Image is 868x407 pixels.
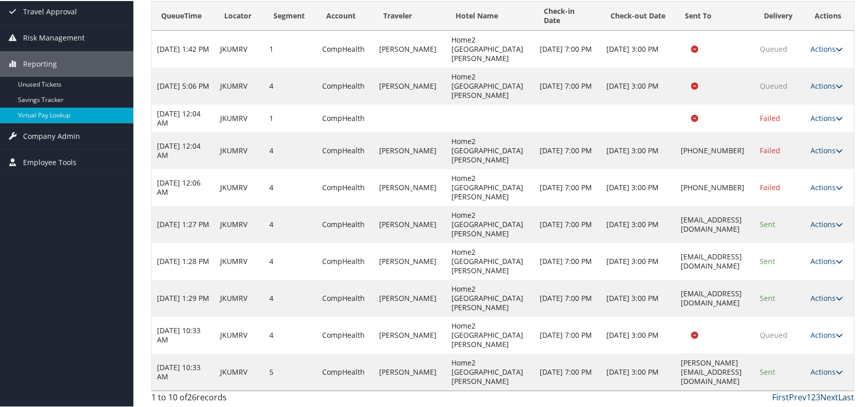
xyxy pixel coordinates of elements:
td: [DATE] 10:33 AM [152,316,215,353]
td: [DATE] 3:00 PM [601,168,676,205]
td: [PERSON_NAME][EMAIL_ADDRESS][DOMAIN_NAME] [676,353,755,390]
td: [DATE] 10:33 AM [152,353,215,390]
td: 5 [264,353,318,390]
td: [DATE] 7:00 PM [535,168,602,205]
th: Traveler: activate to sort column ascending [374,1,446,30]
th: Delivery: activate to sort column ascending [755,1,805,30]
td: JKUMRV [215,279,264,316]
td: CompHealth [317,316,373,353]
a: Actions [811,255,843,265]
td: 4 [264,67,318,104]
td: [DATE] 3:00 PM [601,316,676,353]
td: [DATE] 7:00 PM [535,279,602,316]
th: Locator: activate to sort column ascending [215,1,264,30]
td: [PERSON_NAME] [374,205,446,242]
td: [EMAIL_ADDRESS][DOMAIN_NAME] [676,205,755,242]
th: Segment: activate to sort column ascending [264,1,318,30]
td: [DATE] 7:00 PM [535,30,602,67]
a: Actions [811,292,843,302]
td: Home2 [GEOGRAPHIC_DATA][PERSON_NAME] [446,168,534,205]
td: [DATE] 1:27 PM [152,205,215,242]
span: Sent [760,255,775,265]
td: JKUMRV [215,67,264,104]
td: [DATE] 3:00 PM [601,30,676,67]
td: JKUMRV [215,168,264,205]
a: 2 [811,391,816,402]
th: QueueTime: activate to sort column descending [152,1,215,30]
a: Actions [811,218,843,228]
td: [PERSON_NAME] [374,168,446,205]
td: JKUMRV [215,104,264,131]
span: Sent [760,366,775,376]
a: Actions [811,329,843,339]
th: Account: activate to sort column ascending [317,1,373,30]
a: Prev [789,391,806,402]
td: [DATE] 3:00 PM [601,205,676,242]
td: CompHealth [317,67,373,104]
th: Check-out Date: activate to sort column ascending [601,1,676,30]
td: CompHealth [317,353,373,390]
a: Actions [811,181,843,191]
td: 4 [264,168,318,205]
td: JKUMRV [215,131,264,168]
td: [DATE] 7:00 PM [535,67,602,104]
span: 26 [187,391,196,402]
span: Sent [760,292,775,302]
td: [PERSON_NAME] [374,279,446,316]
td: [PERSON_NAME] [374,242,446,279]
td: [PHONE_NUMBER] [676,131,755,168]
td: [DATE] 7:00 PM [535,205,602,242]
td: CompHealth [317,242,373,279]
td: [DATE] 12:06 AM [152,168,215,205]
td: 4 [264,131,318,168]
td: [DATE] 12:04 AM [152,131,215,168]
td: Home2 [GEOGRAPHIC_DATA][PERSON_NAME] [446,279,534,316]
td: [DATE] 7:00 PM [535,131,602,168]
td: JKUMRV [215,353,264,390]
td: Home2 [GEOGRAPHIC_DATA][PERSON_NAME] [446,242,534,279]
td: 4 [264,242,318,279]
th: Hotel Name: activate to sort column ascending [446,1,534,30]
td: [DATE] 3:00 PM [601,242,676,279]
th: Actions [805,1,854,30]
td: [PERSON_NAME] [374,316,446,353]
td: [DATE] 3:00 PM [601,279,676,316]
td: [DATE] 1:29 PM [152,279,215,316]
td: Home2 [GEOGRAPHIC_DATA][PERSON_NAME] [446,205,534,242]
td: [PERSON_NAME] [374,67,446,104]
a: Next [820,391,838,402]
td: Home2 [GEOGRAPHIC_DATA][PERSON_NAME] [446,131,534,168]
a: 3 [816,391,820,402]
span: Employee Tools [23,149,76,174]
td: [PERSON_NAME] [374,131,446,168]
td: 1 [264,104,318,131]
td: [DATE] 3:00 PM [601,67,676,104]
td: CompHealth [317,104,373,131]
span: Sent [760,218,775,228]
td: [PERSON_NAME] [374,30,446,67]
a: Actions [811,366,843,376]
td: CompHealth [317,131,373,168]
a: Actions [811,43,843,53]
td: [PERSON_NAME] [374,353,446,390]
span: Queued [760,43,787,53]
a: 1 [806,391,811,402]
span: Queued [760,329,787,339]
td: [DATE] 12:04 AM [152,104,215,131]
span: Failed [760,145,780,154]
td: [DATE] 5:06 PM [152,67,215,104]
td: 1 [264,30,318,67]
th: Check-in Date: activate to sort column ascending [535,1,602,30]
td: [DATE] 1:42 PM [152,30,215,67]
td: JKUMRV [215,30,264,67]
a: Actions [811,112,843,122]
td: JKUMRV [215,242,264,279]
td: [DATE] 7:00 PM [535,242,602,279]
td: 4 [264,316,318,353]
td: Home2 [GEOGRAPHIC_DATA][PERSON_NAME] [446,67,534,104]
td: CompHealth [317,168,373,205]
a: Actions [811,80,843,90]
td: Home2 [GEOGRAPHIC_DATA][PERSON_NAME] [446,353,534,390]
td: JKUMRV [215,205,264,242]
th: Sent To: activate to sort column ascending [676,1,755,30]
